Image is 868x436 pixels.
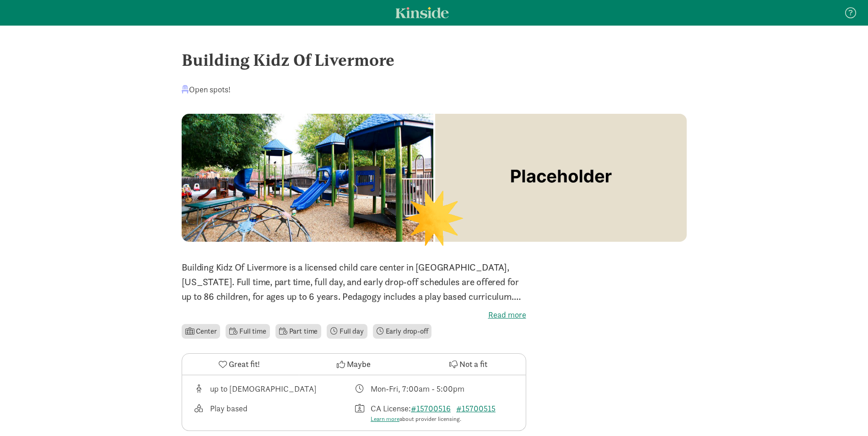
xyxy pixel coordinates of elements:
[297,354,411,375] button: Maybe
[354,402,515,424] div: License number
[347,358,371,370] span: Maybe
[371,415,499,424] div: about provider licensing.
[193,402,354,424] div: This provider's education philosophy
[456,403,496,414] a: #15700515
[371,415,399,423] a: Learn more
[210,402,248,424] div: Play based
[459,358,487,370] span: Not a fit
[354,383,515,395] div: Class schedule
[371,402,499,424] div: CA License:
[182,260,526,304] p: Building Kidz Of Livermore is a licensed child care center in [GEOGRAPHIC_DATA], [US_STATE]. Full...
[182,324,221,339] li: Center
[275,324,321,339] li: Part time
[411,403,451,414] a: #15700516
[182,309,526,320] label: Read more
[182,354,297,375] button: Great fit!
[229,358,260,370] span: Great fit!
[182,48,687,72] div: Building Kidz Of Livermore
[373,324,432,339] li: Early drop-off
[327,324,367,339] li: Full day
[411,354,525,375] button: Not a fit
[193,383,354,395] div: Age range for children that this provider cares for
[182,83,231,96] div: Open spots!
[210,383,317,395] div: up to [DEMOGRAPHIC_DATA]
[226,324,270,339] li: Full time
[395,7,449,18] a: Kinside
[371,383,464,395] div: Mon-Fri, 7:00am - 5:00pm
